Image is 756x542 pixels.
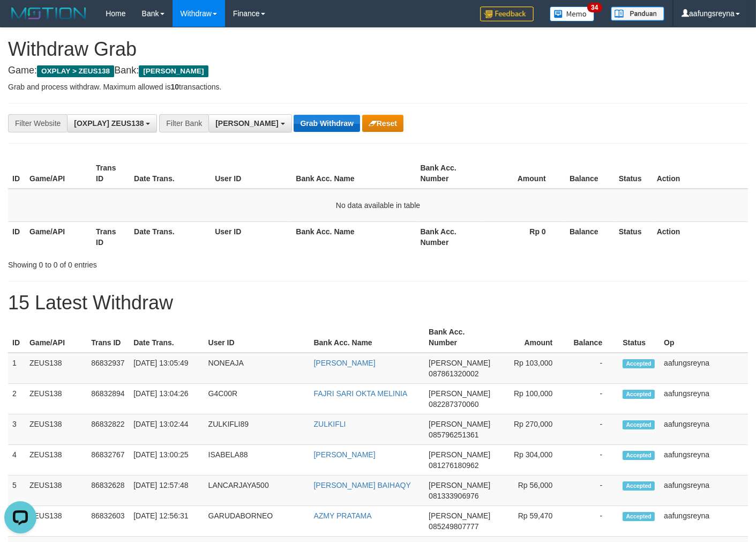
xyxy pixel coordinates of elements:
td: ZEUS138 [25,476,87,506]
img: MOTION_logo.png [8,5,89,21]
td: aafungsreyna [660,414,748,445]
strong: 10 [170,83,179,91]
span: [PERSON_NAME] [429,359,490,367]
td: [DATE] 13:05:49 [129,353,204,384]
td: aafungsreyna [660,506,748,537]
th: ID [8,158,25,189]
span: Copy 082287370060 to clipboard [429,400,478,409]
div: Filter Website [8,114,67,132]
th: Status [618,322,660,353]
span: [PERSON_NAME] [429,481,490,489]
td: NONEAJA [204,353,310,384]
td: Rp 270,000 [495,414,568,445]
td: GARUDABORNEO [204,506,310,537]
span: [PERSON_NAME] [429,389,490,398]
td: [DATE] 13:00:25 [129,445,204,476]
th: Amount [495,322,568,353]
th: User ID [211,221,291,252]
th: Status [615,221,653,252]
span: [PERSON_NAME] [429,511,490,520]
span: [OXPLAY] ZEUS138 [74,119,144,128]
th: Date Trans. [130,221,211,252]
td: 4 [8,445,25,476]
td: - [568,414,618,445]
th: Bank Acc. Number [416,221,483,252]
button: [OXPLAY] ZEUS138 [67,114,157,132]
th: Bank Acc. Number [416,158,483,189]
th: Trans ID [92,221,130,252]
span: Accepted [623,420,655,429]
td: 1 [8,353,25,384]
p: Grab and process withdraw. Maximum allowed is transactions. [8,81,748,92]
button: Reset [362,115,403,132]
td: 86832603 [87,506,129,537]
td: ZEUS138 [25,506,87,537]
td: - [568,476,618,506]
td: 86832628 [87,476,129,506]
th: Action [653,158,748,189]
a: ZULKIFLI [314,420,346,428]
td: ZEUS138 [25,445,87,476]
span: OXPLAY > ZEUS138 [37,65,114,77]
th: Balance [562,221,615,252]
td: No data available in table [8,189,748,222]
span: Accepted [623,390,655,399]
th: ID [8,322,25,353]
a: [PERSON_NAME] BAIHAQY [314,481,411,489]
th: Bank Acc. Name [310,322,425,353]
td: ZULKIFLI89 [204,414,310,445]
span: [PERSON_NAME] [139,65,208,77]
td: ISABELA88 [204,445,310,476]
button: Grab Withdraw [294,115,360,132]
td: [DATE] 12:57:48 [129,476,204,506]
a: [PERSON_NAME] [314,450,376,459]
span: 34 [587,3,602,12]
td: 86832822 [87,414,129,445]
td: 86832767 [87,445,129,476]
td: ZEUS138 [25,384,87,414]
td: Rp 304,000 [495,445,568,476]
span: Copy 081333906976 to clipboard [429,492,478,500]
td: [DATE] 13:02:44 [129,414,204,445]
img: panduan.png [611,6,664,21]
td: - [568,506,618,537]
td: Rp 59,470 [495,506,568,537]
th: Game/API [25,158,92,189]
td: ZEUS138 [25,414,87,445]
th: User ID [211,158,291,189]
a: FAJRI SARI OKTA MELINIA [314,389,408,398]
img: Button%20Memo.svg [550,6,595,21]
th: Date Trans. [130,158,211,189]
span: Accepted [623,451,655,460]
td: G4C00R [204,384,310,414]
td: Rp 100,000 [495,384,568,414]
span: [PERSON_NAME] [429,450,490,459]
th: Amount [483,158,562,189]
td: aafungsreyna [660,476,748,506]
img: Feedback.jpg [480,6,534,21]
td: - [568,353,618,384]
td: Rp 103,000 [495,353,568,384]
span: Accepted [623,481,655,491]
th: Game/API [25,322,87,353]
th: Status [615,158,653,189]
td: aafungsreyna [660,445,748,476]
th: Game/API [25,221,92,252]
span: Accepted [623,512,655,521]
td: - [568,445,618,476]
th: ID [8,221,25,252]
span: [PERSON_NAME] [429,420,490,428]
th: Bank Acc. Number [424,322,495,353]
td: [DATE] 12:56:31 [129,506,204,537]
td: 5 [8,476,25,506]
th: Bank Acc. Name [291,158,416,189]
h1: 15 Latest Withdraw [8,292,748,314]
td: aafungsreyna [660,384,748,414]
td: aafungsreyna [660,353,748,384]
th: Trans ID [92,158,130,189]
th: Balance [568,322,618,353]
h4: Game: Bank: [8,65,748,76]
td: 3 [8,414,25,445]
h1: Withdraw Grab [8,39,748,60]
a: AZMY PRATAMA [314,511,372,520]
